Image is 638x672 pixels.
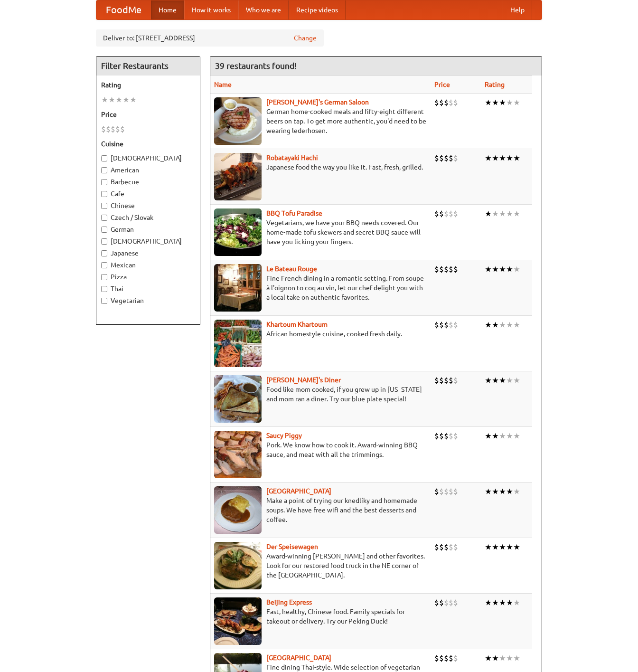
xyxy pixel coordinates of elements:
li: ★ [506,97,513,108]
p: Food like mom cooked, if you grew up in [US_STATE] and mom ran a diner. Try our blue plate special! [214,385,427,404]
a: Home [151,0,184,19]
label: German [101,225,195,234]
li: $ [439,597,444,608]
li: $ [434,208,439,219]
li: $ [453,153,458,163]
a: [GEOGRAPHIC_DATA] [266,654,331,662]
a: Saucy Piggy [266,432,302,439]
li: ★ [499,320,506,330]
li: ★ [499,431,506,441]
li: $ [449,653,453,663]
li: ★ [485,153,492,163]
li: $ [439,486,444,497]
p: Award-winning [PERSON_NAME] and other favorites. Look for our restored food truck in the NE corne... [214,551,427,580]
label: Vegetarian [101,296,195,305]
li: $ [101,124,106,134]
li: $ [444,264,449,274]
li: $ [453,486,458,497]
li: $ [444,320,449,330]
input: Chinese [101,203,107,209]
li: $ [449,208,453,219]
label: American [101,165,195,175]
a: Help [503,0,532,19]
li: ★ [485,486,492,497]
li: ★ [485,320,492,330]
p: African homestyle cuisine, cooked fresh daily. [214,329,427,339]
li: ★ [513,431,520,441]
li: ★ [499,208,506,219]
li: ★ [506,542,513,552]
li: $ [439,97,444,108]
li: $ [449,486,453,497]
li: $ [444,542,449,552]
b: Beijing Express [266,598,312,606]
li: ★ [492,486,499,497]
li: ★ [492,597,499,608]
li: ★ [513,597,520,608]
ng-pluralize: 39 restaurants found! [215,61,297,70]
label: Chinese [101,201,195,210]
p: Pork. We know how to cook it. Award-winning BBQ sauce, and meat with all the trimmings. [214,440,427,459]
li: ★ [513,653,520,663]
li: ★ [513,208,520,219]
label: Pizza [101,272,195,282]
li: $ [453,264,458,274]
li: $ [444,208,449,219]
b: [PERSON_NAME]'s German Saloon [266,98,369,106]
li: $ [439,208,444,219]
li: $ [449,264,453,274]
label: Barbecue [101,177,195,187]
li: $ [439,320,444,330]
li: $ [439,431,444,441]
a: Change [294,33,317,43]
li: ★ [492,264,499,274]
li: ★ [492,431,499,441]
li: $ [434,97,439,108]
input: Czech / Slovak [101,215,107,221]
li: $ [115,124,120,134]
p: German home-cooked meals and fifty-eight different beers on tap. To get more authentic, you'd nee... [214,107,427,135]
li: $ [449,97,453,108]
label: Thai [101,284,195,293]
li: $ [439,153,444,163]
img: tofuparadise.jpg [214,208,262,256]
li: $ [453,320,458,330]
li: ★ [101,95,108,105]
a: BBQ Tofu Paradise [266,209,322,217]
li: $ [444,597,449,608]
li: $ [434,431,439,441]
li: ★ [492,208,499,219]
a: FoodMe [96,0,151,19]
li: ★ [122,95,130,105]
li: ★ [506,320,513,330]
li: $ [444,153,449,163]
input: German [101,227,107,233]
li: ★ [506,653,513,663]
a: [GEOGRAPHIC_DATA] [266,487,331,495]
li: $ [434,486,439,497]
img: speisewagen.jpg [214,542,262,589]
li: $ [439,542,444,552]
input: American [101,167,107,173]
li: ★ [499,97,506,108]
li: $ [444,653,449,663]
li: $ [106,124,111,134]
li: $ [453,597,458,608]
li: ★ [513,486,520,497]
a: Khartoum Khartoum [266,321,328,328]
li: ★ [485,597,492,608]
input: Mexican [101,262,107,268]
img: beijing.jpg [214,597,262,645]
h5: Price [101,110,195,119]
li: ★ [499,542,506,552]
li: ★ [485,653,492,663]
li: $ [434,264,439,274]
a: Who we are [238,0,289,19]
li: $ [449,431,453,441]
li: ★ [492,653,499,663]
li: ★ [499,153,506,163]
a: Price [434,81,450,88]
li: $ [434,153,439,163]
p: Fast, healthy, Chinese food. Family specials for takeout or delivery. Try our Peking Duck! [214,607,427,626]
